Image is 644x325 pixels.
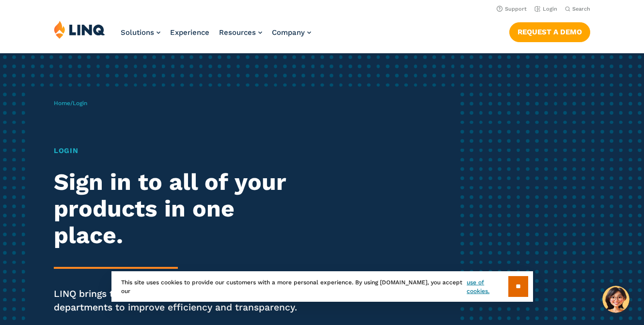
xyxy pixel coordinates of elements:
[54,169,302,249] h2: Sign in to all of your products in one place.
[54,100,87,107] span: /
[534,6,557,12] a: Login
[73,100,87,107] span: Login
[272,28,305,37] span: Company
[54,100,70,107] a: Home
[121,28,160,37] a: Solutions
[272,28,311,37] a: Company
[54,20,105,39] img: LINQ | K‑12 Software
[467,278,508,295] a: use of cookies.
[572,6,590,12] span: Search
[509,22,590,42] a: Request a Demo
[219,28,256,37] span: Resources
[121,28,154,37] span: Solutions
[170,28,209,37] a: Experience
[497,6,527,12] a: Support
[54,145,302,156] h1: Login
[509,20,590,42] nav: Button Navigation
[121,20,311,52] nav: Primary Navigation
[565,5,590,13] button: Open Search Bar
[219,28,262,37] a: Resources
[111,271,533,302] div: This site uses cookies to provide our customers with a more personal experience. By using [DOMAIN...
[602,286,629,313] button: Hello, have a question? Let’s chat.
